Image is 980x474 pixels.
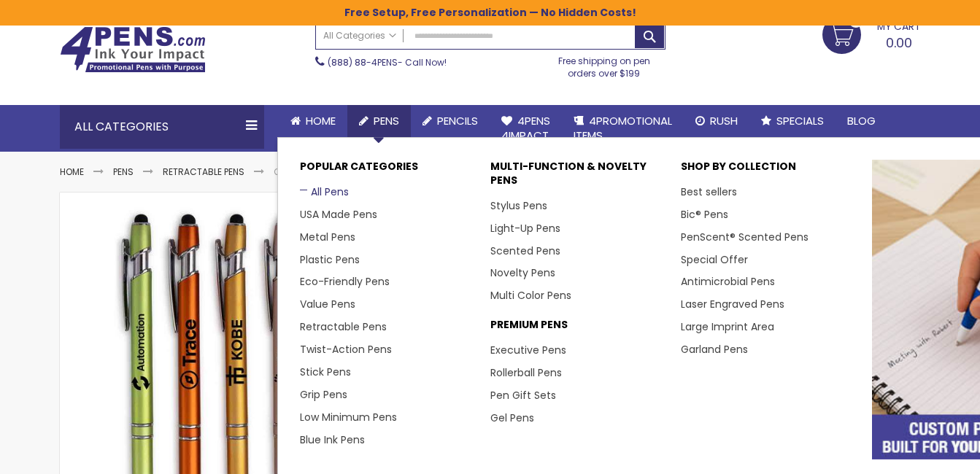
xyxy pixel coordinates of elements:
[490,318,666,339] p: Premium Pens
[437,113,478,128] span: Pencils
[300,319,387,334] a: Retractable Pens
[163,166,244,178] a: Retractable Pens
[300,160,476,181] p: Popular Categories
[490,411,534,425] a: Gel Pens
[681,160,857,181] p: Shop By Collection
[490,198,547,213] a: Stylus Pens
[300,297,355,311] a: Value Pens
[749,105,836,137] a: Specials
[490,160,666,195] p: Multi-Function & Novelty Pens
[681,297,784,311] a: Laser Engraved Pens
[300,230,355,244] a: Metal Pens
[60,105,264,149] div: All Categories
[279,105,347,137] a: Home
[306,113,336,128] span: Home
[490,244,560,258] a: Scented Pens
[60,26,206,73] img: 4Pens Custom Pens and Promotional Products
[681,230,809,244] a: PenScent® Scented Pens
[490,265,555,280] a: Novelty Pens
[543,50,665,79] div: Free shipping on pen orders over $199
[300,274,390,289] a: Eco-Friendly Pens
[490,365,562,380] a: Rollerball Pens
[490,288,571,303] a: Multi Color Pens
[323,30,396,42] span: All Categories
[113,166,134,178] a: Pens
[574,113,672,143] span: 4PROMOTIONAL ITEMS
[300,410,397,424] a: Low Minimum Pens
[347,105,411,137] a: Pens
[776,113,824,128] span: Specials
[684,105,749,137] a: Rush
[300,207,377,222] a: USA Made Pens
[300,365,351,379] a: Stick Pens
[681,342,748,357] a: Garland Pens
[710,113,738,128] span: Rush
[60,166,84,178] a: Home
[411,105,490,137] a: Pencils
[300,184,349,199] a: All Pens
[300,342,392,357] a: Twist-Action Pens
[681,319,774,334] a: Large Imprint Area
[681,252,748,267] a: Special Offer
[562,105,684,152] a: 4PROMOTIONALITEMS
[274,166,474,178] li: Custom [PERSON_NAME] Click Ballpoint Pen
[847,113,876,128] span: Blog
[490,388,556,403] a: Pen Gift Sets
[681,207,728,222] a: Bic® Pens
[316,23,404,47] a: All Categories
[836,105,887,137] a: Blog
[490,343,566,357] a: Executive Pens
[328,56,398,69] a: (888) 88-4PENS
[300,387,347,402] a: Grip Pens
[886,34,912,52] span: 0.00
[681,274,775,289] a: Antimicrobial Pens
[300,252,360,267] a: Plastic Pens
[374,113,399,128] span: Pens
[681,184,737,199] a: Best sellers
[490,221,560,236] a: Light-Up Pens
[300,432,365,447] a: Blue Ink Pens
[328,56,447,69] span: - Call Now!
[822,15,921,52] a: 0.00 0
[501,113,550,143] span: 4Pens 4impact
[490,105,562,152] a: 4Pens4impact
